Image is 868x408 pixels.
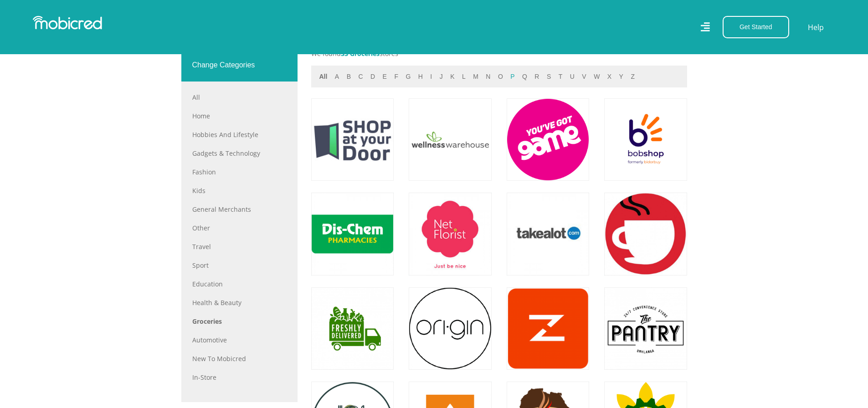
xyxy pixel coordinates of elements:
[350,49,380,58] span: Groceries
[192,204,287,214] a: General Merchants
[192,223,287,233] a: Other
[192,111,287,121] a: Home
[628,71,637,82] button: z
[605,71,614,82] button: x
[192,279,287,289] a: Education
[544,71,554,82] button: s
[579,71,589,82] button: v
[192,167,287,177] a: Fashion
[332,71,342,82] button: a
[508,71,517,82] button: p
[380,71,390,82] button: e
[437,71,446,82] button: j
[33,16,102,30] img: Mobicred
[192,335,287,345] a: Automotive
[403,71,413,82] button: g
[556,71,565,82] button: t
[567,71,577,82] button: u
[723,16,789,38] button: Get Started
[470,71,481,82] button: m
[519,71,530,82] button: q
[192,354,287,363] a: New to Mobicred
[416,71,426,82] button: h
[341,49,348,58] span: 33
[391,71,401,82] button: f
[591,71,602,82] button: w
[192,316,287,326] a: Groceries
[355,71,365,82] button: c
[459,71,468,82] button: l
[317,71,330,82] button: All
[483,71,493,82] button: n
[192,92,287,102] a: All
[192,242,287,251] a: Travel
[192,186,287,195] a: Kids
[192,372,287,382] a: In-store
[181,49,298,82] div: Change Categories
[192,298,287,307] a: Health & Beauty
[616,71,626,82] button: y
[192,260,287,270] a: Sport
[192,148,287,158] a: Gadgets & Technology
[427,71,435,82] button: i
[368,71,378,82] button: d
[447,71,457,82] button: k
[192,130,287,139] a: Hobbies and Lifestyle
[344,71,354,82] button: b
[495,71,506,82] button: o
[532,71,542,82] button: r
[807,21,824,33] a: Help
